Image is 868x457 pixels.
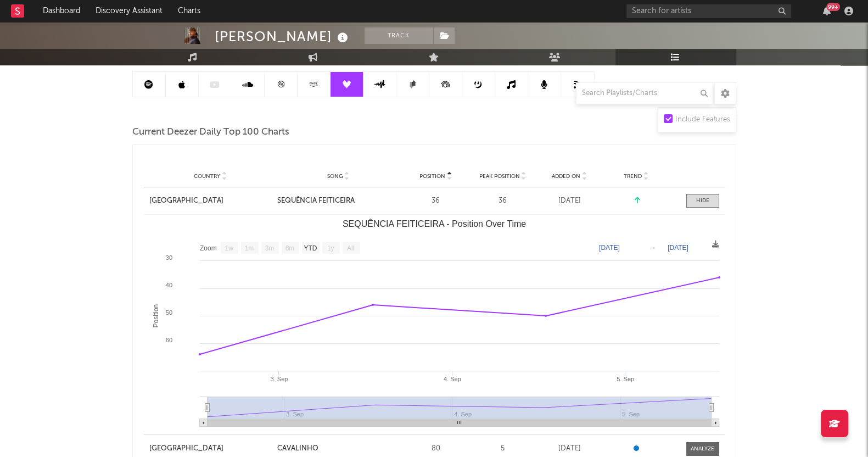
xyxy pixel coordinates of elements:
text: 4. Sep [443,376,461,382]
text: 3. Sep [270,376,288,382]
text: 5. Sep [617,376,634,382]
span: Trend [624,173,642,180]
div: 36 [405,196,467,207]
div: Include Features [675,113,730,126]
span: Song [327,173,343,180]
text: Position [152,304,159,328]
div: 80 [405,443,467,454]
div: [DATE] [539,196,600,207]
div: [DATE] [539,443,600,454]
input: Search for artists [626,4,791,18]
a: [GEOGRAPHIC_DATA] [149,196,272,207]
div: 5 [472,443,534,454]
div: [PERSON_NAME] [215,27,351,46]
text: YTD [304,244,317,252]
text: 1m [244,244,254,252]
span: Peak Position [479,173,519,180]
text: 50 [165,309,172,316]
text: 1w [225,244,233,252]
a: CAVALINHO [277,443,400,454]
div: 36 [472,196,534,207]
text: 6m [285,244,294,252]
text: 40 [165,282,172,288]
span: Position [419,173,445,180]
text: 30 [165,254,172,261]
text: [DATE] [668,244,688,252]
text: → [649,244,656,252]
button: Track [365,27,433,44]
button: 99+ [823,7,831,15]
text: All [346,244,354,252]
input: Search Playlists/Charts [576,82,713,104]
text: [DATE] [599,244,620,252]
span: Current Deezer Daily Top 100 Charts [132,126,289,139]
a: [GEOGRAPHIC_DATA] [149,443,272,454]
text: 60 [165,337,172,343]
span: Country [194,173,220,180]
text: SEQUÊNCIA FEITICEIRA - Position Over Time [342,219,525,228]
span: Added On [552,173,580,180]
text: 1y [327,244,334,252]
a: SEQUÊNCIA FEITICEIRA [277,196,400,207]
svg: SEQUÊNCIA FEITICEIRA - Position Over Time [144,215,725,434]
text: 3m [265,244,274,252]
text: Zoom [200,244,217,252]
div: 99 + [826,3,840,11]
